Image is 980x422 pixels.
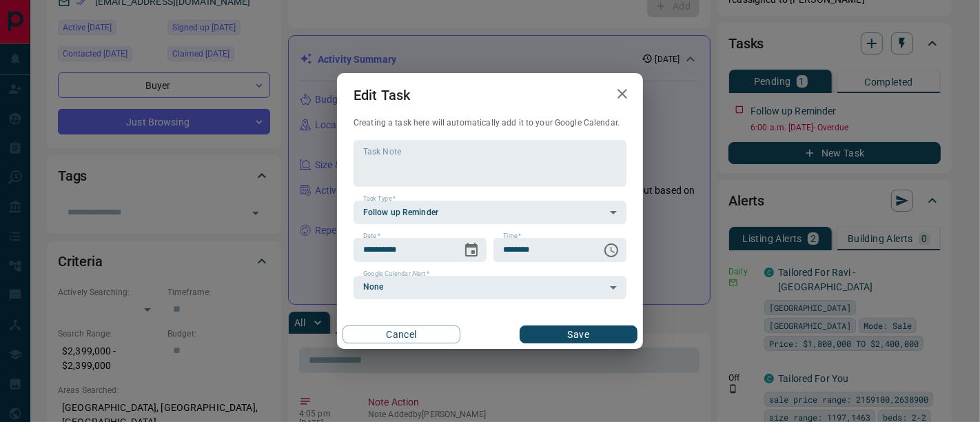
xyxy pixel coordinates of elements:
label: Time [503,232,521,241]
button: Choose date, selected date is Sep 15, 2025 [458,237,485,264]
label: Google Calendar Alert [363,270,429,279]
button: Choose time, selected time is 6:00 AM [598,237,625,264]
label: Date [363,232,380,241]
h2: Edit Task [337,73,427,117]
button: Save [520,325,637,343]
label: Task Type [363,194,396,203]
div: None [354,276,626,299]
p: Creating a task here will automatically add it to your Google Calendar. [354,117,626,129]
button: Cancel [343,325,460,343]
div: Follow up Reminder [354,201,626,224]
